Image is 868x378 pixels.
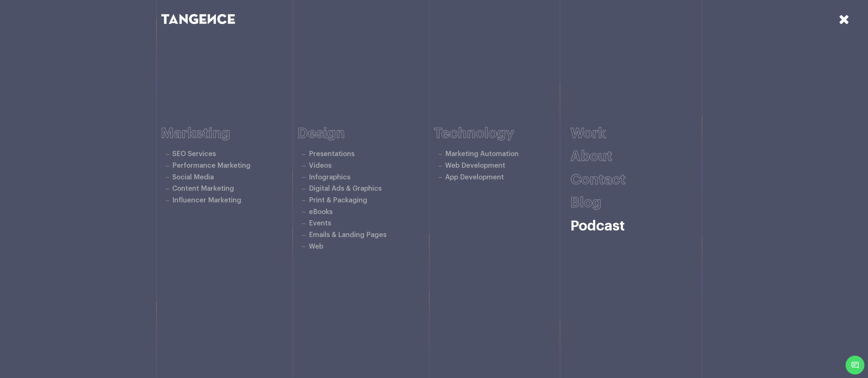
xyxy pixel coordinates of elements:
[309,151,355,157] a: Presentations
[846,356,865,375] span: Chat Widget
[309,220,331,227] a: Events
[445,174,504,181] a: App Development
[309,174,350,181] a: Infographics
[173,174,214,181] a: Social Media
[309,243,323,250] a: Web
[570,149,612,163] a: About
[309,162,332,169] a: Videos
[309,197,367,204] a: Print & Packaging
[309,185,382,192] a: Digital Ads & Graphics
[298,126,434,141] h6: Design
[570,219,625,233] a: Podcast
[434,126,571,141] h6: Technology
[173,151,216,157] a: SEO Services
[309,232,386,238] a: Emails & Landing Pages
[570,173,626,187] a: Contact
[161,126,298,141] h6: Marketing
[445,151,519,157] a: Marketing Automation
[445,162,506,169] a: Web Development
[173,197,242,204] a: Influencer Marketing
[570,196,601,210] a: Blog
[173,185,234,192] a: Content Marketing
[570,126,606,140] a: Work
[173,162,251,169] a: Performance Marketing
[309,209,333,215] a: eBooks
